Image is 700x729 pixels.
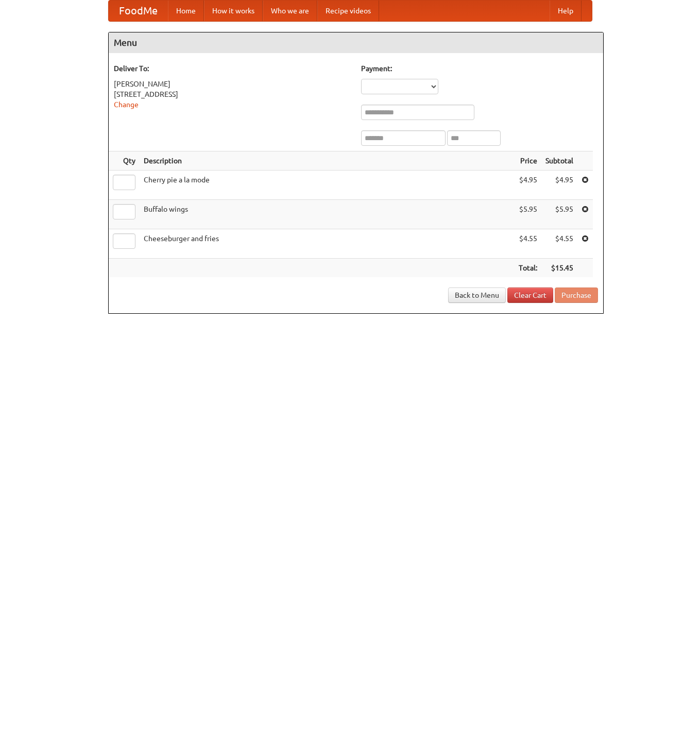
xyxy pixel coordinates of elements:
h5: Payment: [361,63,598,74]
th: $15.45 [541,259,577,278]
td: $4.55 [541,229,577,259]
div: [PERSON_NAME] [114,79,351,89]
td: $5.95 [541,200,577,229]
div: [STREET_ADDRESS] [114,89,351,99]
th: Qty [109,151,140,171]
a: Back to Menu [448,287,506,303]
a: Change [114,100,139,109]
td: $4.55 [515,229,541,259]
a: Help [550,1,582,21]
a: How it works [204,1,263,21]
a: Home [168,1,204,21]
h4: Menu [109,32,603,53]
th: Total: [515,259,541,278]
h5: Deliver To: [114,63,351,74]
a: Clear Cart [507,287,553,303]
td: $5.95 [515,200,541,229]
button: Purchase [555,287,598,303]
th: Description [140,151,515,171]
td: Cheeseburger and fries [140,229,515,259]
td: $4.95 [515,171,541,200]
a: Who we are [263,1,317,21]
td: Buffalo wings [140,200,515,229]
th: Price [515,151,541,171]
a: Recipe videos [317,1,379,21]
th: Subtotal [541,151,577,171]
td: $4.95 [541,171,577,200]
a: FoodMe [109,1,168,21]
td: Cherry pie a la mode [140,171,515,200]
